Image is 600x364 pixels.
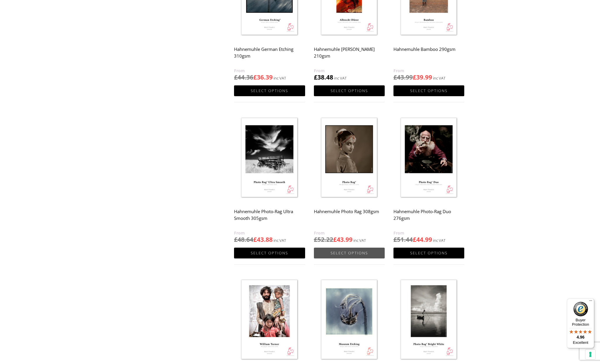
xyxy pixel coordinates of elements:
a: Select options for “Hahnemuhle German Etching 310gsm” [234,85,305,96]
span: £ [314,235,317,244]
bdi: 52.22 [314,235,333,244]
span: £ [234,73,238,81]
p: Excellent [567,340,594,345]
span: 4.96 [577,335,584,339]
h2: Hahnemuhle Photo-Rag Duo 276gsm [393,206,464,230]
a: Select options for “Hahnemuhle Bamboo 290gsm” [393,85,464,96]
bdi: 48.64 [234,235,253,244]
a: Select options for “Hahnemuhle Photo Rag 308gsm” [314,248,385,258]
a: Hahnemuhle Photo-Rag Duo 276gsm £51.44£44.99 [393,114,464,244]
span: £ [413,73,416,81]
p: Buyer Protection [567,318,594,327]
bdi: 44.99 [413,235,432,244]
bdi: 43.99 [333,235,353,244]
span: £ [314,73,317,81]
bdi: 51.44 [393,235,413,244]
bdi: 39.99 [413,73,432,81]
bdi: 44.36 [234,73,253,81]
h2: Hahnemuhle German Etching 310gsm [234,44,305,67]
h2: Hahnemuhle Photo-Rag Ultra Smooth 305gsm [234,206,305,230]
img: Hahnemuhle Photo-Rag Duo 276gsm [393,114,464,202]
button: Trusted Shops TrustmarkBuyer Protection4.96Excellent [567,299,594,348]
h2: Hahnemuhle Photo Rag 308gsm [314,206,385,230]
span: £ [253,73,257,81]
bdi: 36.39 [253,73,273,81]
span: £ [333,235,337,244]
a: Hahnemuhle Photo-Rag Ultra Smooth 305gsm £48.64£43.88 [234,114,305,244]
span: £ [413,235,416,244]
a: Hahnemuhle Photo Rag 308gsm £52.22£43.99 [314,114,385,244]
h2: Hahnemuhle [PERSON_NAME] 210gsm [314,44,385,67]
span: £ [253,235,257,244]
span: £ [393,73,397,81]
bdi: 38.48 [314,73,333,81]
h2: Hahnemuhle Bamboo 290gsm [393,44,464,67]
img: Hahnemuhle Photo-Rag Ultra Smooth 305gsm [234,114,305,202]
a: Select options for “Hahnemuhle Photo-Rag Ultra Smooth 305gsm” [234,248,305,258]
span: £ [393,235,397,244]
img: Hahnemuhle Photo Rag 308gsm [314,114,385,202]
button: Menu [587,299,594,306]
button: Your consent preferences for tracking technologies [585,349,595,359]
span: £ [234,235,238,244]
bdi: 43.99 [393,73,413,81]
a: Select options for “Hahnemuhle Albrecht Durer 210gsm” [314,85,385,96]
a: Select options for “Hahnemuhle Photo-Rag Duo 276gsm” [393,248,464,258]
img: Trusted Shops Trustmark [573,302,588,316]
bdi: 43.88 [253,235,273,244]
